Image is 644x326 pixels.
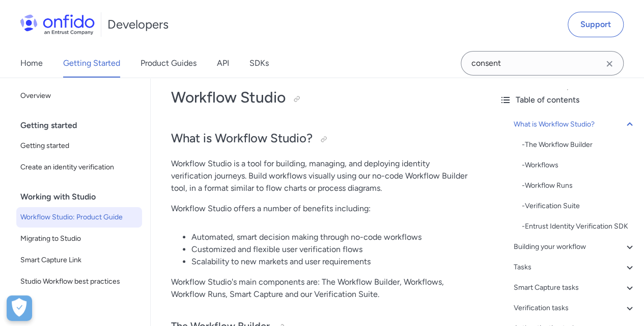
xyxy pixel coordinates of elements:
li: Automated, smart decision making through no-code workflows [191,231,471,243]
a: Building your workflow [514,241,636,253]
div: - Verification Suite [522,200,636,212]
a: Getting Started [63,49,120,78]
span: Migrating to Studio [20,233,138,245]
div: Getting started [20,115,146,136]
h1: Developers [107,16,169,33]
a: -The Workflow Builder [522,139,636,151]
a: API [217,49,229,78]
h1: Workflow Studio [171,87,471,108]
span: Smart Capture Link [20,254,138,266]
a: -Verification Suite [522,200,636,212]
a: Workflow Studio: Product Guide [16,207,142,228]
a: Smart Capture Link [16,250,142,270]
div: - Entrust Identity Verification SDK [522,220,636,233]
a: Verification tasks [514,302,636,314]
a: Studio Workflow best practices [16,271,142,292]
img: Onfido Logo [20,14,95,35]
a: Overview [16,86,142,106]
a: Product Guides [141,49,197,78]
span: Workflow Studio: Product Guide [20,211,138,223]
li: Customized and flexible user verification flows [191,243,471,256]
input: Onfido search input field [461,51,624,76]
a: Getting started [16,136,142,156]
a: Tasks [514,261,636,273]
a: SDKs [249,49,269,78]
div: Working with Studio [20,187,146,207]
svg: Clear search field button [603,58,615,70]
a: -Entrust Identity Verification SDK [522,220,636,233]
span: Create an identity verification [20,161,138,173]
a: Create an identity verification [16,157,142,178]
li: Scalability to new markets and user requirements [191,256,471,268]
p: Workflow Studio offers a number of benefits including: [171,203,471,215]
a: Support [568,12,624,37]
div: Cookie Preferences [7,295,32,321]
span: Studio Workflow best practices [20,275,138,288]
div: Table of contents [499,94,636,106]
span: Overview [20,90,138,102]
p: Workflow Studio is a tool for building, managing, and deploying identity verification journeys. B... [171,158,471,194]
span: Getting started [20,140,138,152]
div: - The Workflow Builder [522,139,636,151]
a: -Workflow Runs [522,180,636,192]
div: - Workflows [522,159,636,171]
button: Open Preferences [7,295,32,321]
a: -Workflows [522,159,636,171]
p: Workflow Studio's main components are: The Workflow Builder, Workflows, Workflow Runs, Smart Capt... [171,276,471,300]
a: Migrating to Studio [16,229,142,249]
a: Smart Capture tasks [514,282,636,294]
h2: What is Workflow Studio? [171,130,471,147]
div: - Workflow Runs [522,180,636,192]
a: What is Workflow Studio? [514,118,636,131]
a: Home [20,49,43,78]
